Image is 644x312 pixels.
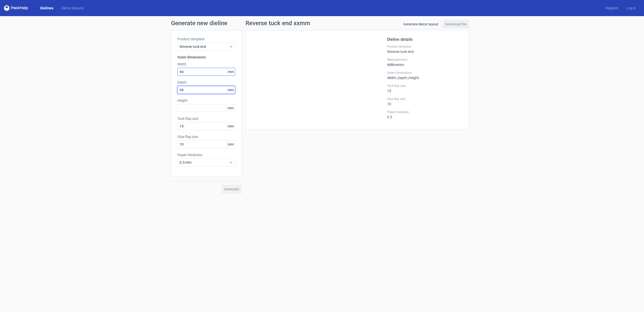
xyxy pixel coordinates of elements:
[226,86,235,94] span: mm
[171,20,473,26] h1: Generate new dieline
[387,110,463,119] div: 0.5
[177,55,235,60] h3: Outer dimensions
[57,6,88,11] a: Diecut layouts
[622,6,640,11] a: Log in
[180,44,229,49] span: Reverse tuck end
[226,104,235,112] span: mm
[387,84,463,88] label: Tuck flap size
[387,58,463,67] div: Millimeters
[387,97,463,101] label: Glue flap size
[177,116,235,121] label: Tuck flap size
[387,84,463,93] div: 15
[177,152,235,157] label: Paper thickness
[177,62,235,67] label: Width
[387,110,463,114] label: Paper thickness
[601,6,622,11] a: Register
[226,141,235,148] span: mm
[387,58,463,62] label: Measurements
[387,71,463,75] label: Outer Dimensions
[387,45,463,54] div: Reverse tuck end
[387,76,397,80] span: Width :
[226,122,235,130] span: mm
[177,37,235,42] label: Product template
[387,97,463,106] div: 10
[408,76,420,80] span: , Height :
[226,68,235,76] span: mm
[387,37,463,43] h2: Dieline details
[401,20,441,28] a: Generate diecut layout
[180,160,229,165] span: 0.5 mm
[36,6,57,11] a: Dielines
[177,98,235,103] label: Height
[246,20,310,26] h1: Reverse tuck end xxmm
[177,134,235,139] label: Glue flap size
[177,80,235,85] label: Depth
[397,76,408,80] span: , Depth :
[387,45,463,49] label: Product template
